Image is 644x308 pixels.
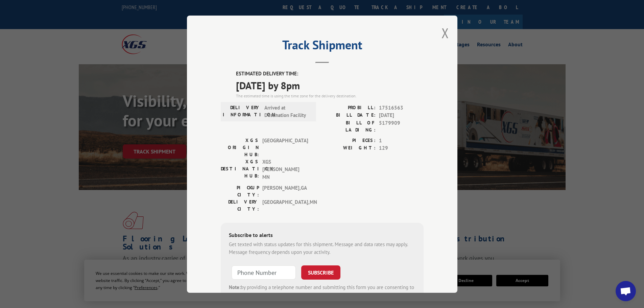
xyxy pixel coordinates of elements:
[262,137,308,158] span: [GEOGRAPHIC_DATA]
[322,104,376,112] label: PROBILL:
[262,198,308,213] span: [GEOGRAPHIC_DATA] , MN
[223,104,261,119] label: DELIVERY INFORMATION:
[236,77,424,93] span: [DATE] by 8pm
[236,93,424,99] div: The estimated time is using the time zone for the delivery destination.
[264,104,310,119] span: Arrived at Destination Facility
[236,70,424,78] label: ESTIMATED DELIVERY TIME:
[232,265,296,280] input: Phone Number
[379,104,424,112] span: 17516563
[221,40,424,53] h2: Track Shipment
[379,119,424,133] span: 5179909
[221,184,259,198] label: PICKUP CITY:
[229,241,415,256] div: Get texted with status updates for this shipment. Message and data rates may apply. Message frequ...
[229,284,415,307] div: by providing a telephone number and submitting this form you are consenting to be contacted by SM...
[379,137,424,144] span: 1
[229,284,241,290] strong: Note:
[262,158,308,181] span: XGS [PERSON_NAME] MN
[229,231,415,241] div: Subscribe to alerts
[262,184,308,198] span: [PERSON_NAME] , GA
[322,119,376,133] label: BILL OF LADING:
[221,137,259,158] label: XGS ORIGIN HUB:
[221,158,259,181] label: XGS DESTINATION HUB:
[221,198,259,213] label: DELIVERY CITY:
[322,137,376,144] label: PIECES:
[616,281,636,301] div: Open chat
[322,112,376,119] label: BILL DATE:
[322,144,376,152] label: WEIGHT:
[379,112,424,119] span: [DATE]
[301,265,340,280] button: SUBSCRIBE
[379,144,424,152] span: 129
[442,24,449,42] button: Close modal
